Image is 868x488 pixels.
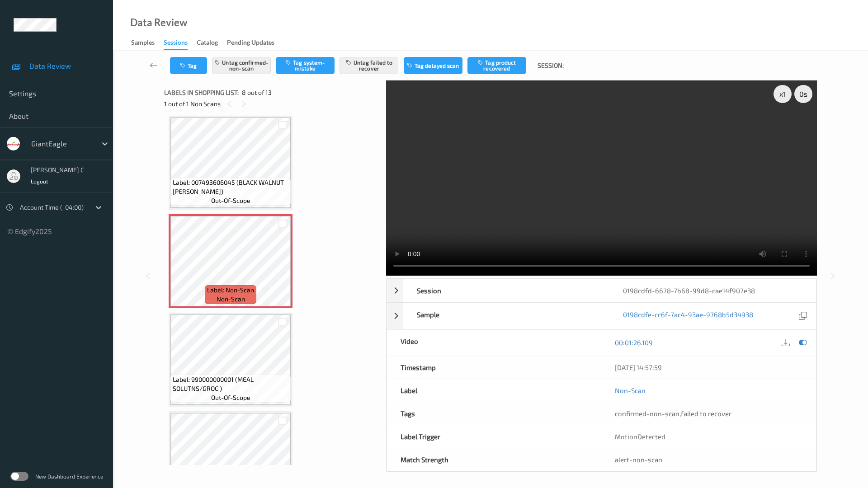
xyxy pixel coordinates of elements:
[387,425,602,448] div: Label Trigger
[197,37,227,49] a: Catalog
[681,409,731,418] span: failed to recover
[212,57,271,74] button: Untag confirmed-non-scan
[538,61,564,70] span: Session:
[623,310,753,322] a: 0198cdfe-cc6f-7ac4-93ae-9768b5d34938
[340,57,398,74] button: Untag failed to recover
[615,409,679,418] span: confirmed-non-scan
[615,386,646,395] a: Non-Scan
[227,37,283,49] a: Pending Updates
[403,279,610,302] div: Session
[242,88,272,97] span: 8 out of 13
[609,279,816,302] div: 0198cdfd-6678-7b68-99d8-cae14f907e38
[387,402,602,425] div: Tags
[170,57,207,74] button: Tag
[615,455,802,464] div: alert-non-scan
[403,303,610,329] div: Sample
[173,375,288,393] span: Label: 990000000001 (MEAL SOLUTNS/GROC )
[173,178,288,196] span: Label: 007493606045 (BLACK WALNUT [PERSON_NAME])
[387,379,602,402] div: Label
[211,393,250,402] span: out-of-scope
[207,286,254,295] span: Label: Non-Scan
[615,338,653,347] a: 00:01:26.109
[276,57,335,74] button: Tag system-mistake
[227,38,274,49] div: Pending Updates
[387,356,602,379] div: Timestamp
[615,409,731,418] span: ,
[601,425,816,448] div: MotionDetected
[774,85,792,103] div: x 1
[467,57,526,74] button: Tag product recovered
[164,38,188,50] div: Sessions
[164,37,197,50] a: Sessions
[387,330,602,356] div: Video
[131,37,164,49] a: Samples
[131,38,155,49] div: Samples
[387,303,816,329] div: Sample0198cdfe-cc6f-7ac4-93ae-9768b5d34938
[164,88,239,97] span: Labels in shopping list:
[217,295,245,304] span: non-scan
[404,57,462,74] button: Tag delayed scan
[130,18,187,27] div: Data Review
[211,196,250,205] span: out-of-scope
[794,85,812,103] div: 0 s
[615,363,802,372] div: [DATE] 14:57:59
[164,98,380,109] div: 1 out of 1 Non Scans
[197,38,218,49] div: Catalog
[387,279,816,302] div: Session0198cdfd-6678-7b68-99d8-cae14f907e38
[387,448,602,471] div: Match Strength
